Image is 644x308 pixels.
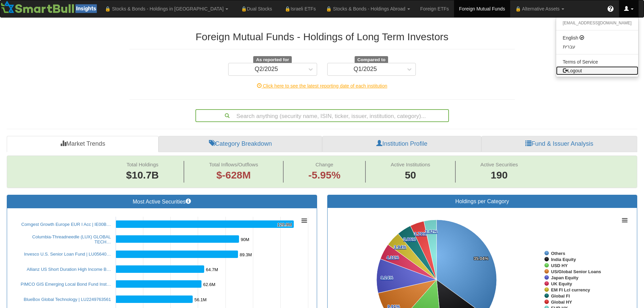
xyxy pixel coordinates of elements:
[414,231,427,236] tspan: 3.79%
[481,136,637,152] a: Fund & Issuer Analysis
[609,5,613,12] span: ?
[277,0,321,17] a: 🔒Israeli ETFs
[551,300,572,305] tspan: Global HY
[126,162,158,167] span: Total Holdings
[21,222,111,227] a: Comgest Growth Europe EUR I Acc | IE00B…
[0,0,100,14] img: Smartbull
[129,31,515,42] h2: Foreign Mutual Funds - Holdings of Long Term Investors
[602,0,619,17] a: ?
[556,42,638,51] a: עברית
[196,110,448,121] div: Search anything (security name, ISIN, ticker, issuer, institution, category)...
[315,162,333,167] span: Change
[556,19,638,27] li: [EMAIL_ADDRESS][DOMAIN_NAME]
[480,162,518,167] span: Active Securities
[233,0,277,17] a: 🔒Dual Stocks
[206,267,218,272] tspan: 64.7M
[403,237,416,242] tspan: 3.86%
[203,282,215,287] tspan: 62.6M
[21,282,111,287] a: PIMCO GIS Emerging Local Bond Fund Inst…
[425,229,437,234] tspan: 3.42%
[551,275,579,280] tspan: Japan Equity
[556,66,638,75] a: Logout
[354,66,377,73] div: Q1/2025
[253,56,292,64] span: As reported for
[391,162,430,167] span: Active Institutions
[394,244,406,250] tspan: 3.94%
[551,269,601,274] tspan: US/Global Senior Loans
[474,256,489,261] tspan: 35.04%
[100,0,233,17] a: 🔒 Stocks & Bonds - Holdings in [GEOGRAPHIC_DATA]
[551,257,576,262] tspan: India Equity
[551,287,590,292] tspan: EM FI Lcl currency
[12,198,312,205] h3: Most Active Securities
[209,162,258,167] span: Total Inflows/Outflows
[322,136,481,152] a: Institution Profile
[333,198,632,205] h3: Holdings per Category
[480,168,518,183] span: 190
[32,234,111,244] a: Columbia-Threadneedle (LUX) GLOBAL TECH…
[415,0,454,17] a: Foreign ETFs
[381,275,393,280] tspan: 9.24%
[308,168,340,183] span: -5.95%
[216,169,251,181] span: $-628M
[510,0,569,17] a: 🔒 Alternative Assets
[391,168,430,183] span: 50
[241,237,249,242] tspan: 90M
[386,255,399,260] tspan: 4.31%
[355,56,388,64] span: Compared to
[240,252,252,257] tspan: 89.3M
[551,281,572,286] tspan: UK Equity
[24,252,111,257] a: Invesco U.S. Senior Loan Fund | LU05640…
[277,222,292,227] tspan: 129.9M
[159,136,322,152] a: Category Breakdown
[24,297,111,302] a: BlueBox Global Technology | LU2249763561
[556,57,638,66] a: Terms of Service
[255,66,278,73] div: Q2/2025
[551,293,570,299] tspan: Global FI
[551,263,568,268] tspan: USD HY
[556,33,638,42] a: English
[194,297,207,302] tspan: 56.1M
[27,267,111,272] a: Allianz US Short Duration High Income B…
[551,251,565,256] tspan: Others
[321,0,415,17] a: 🔒 Stocks & Bonds - Holdings Abroad
[126,169,159,181] span: $10.7B
[454,0,510,17] a: Foreign Mutual Funds
[7,136,159,152] a: Market Trends
[124,82,520,89] div: Click here to see the latest reporting date of each institution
